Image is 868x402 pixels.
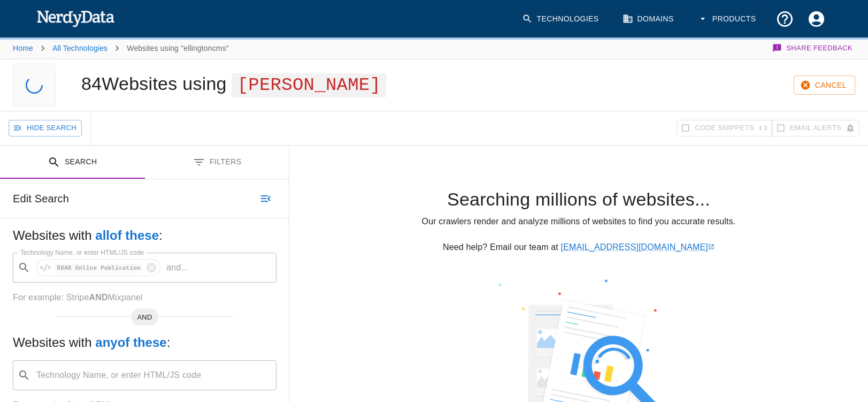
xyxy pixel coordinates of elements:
[232,73,386,97] span: [PERSON_NAME]
[13,334,276,351] h5: Websites with :
[95,228,159,242] b: all of these
[95,335,166,350] b: any of these
[89,293,107,302] b: AND
[771,37,855,59] button: Share Feedback
[516,3,608,35] a: Technologies
[306,215,851,254] p: Our crawlers render and analyze millions of websites to find you accurate results. Need help? Ema...
[616,3,682,35] a: Domains
[20,248,144,257] label: Technology Name, or enter HTML/JS code
[13,190,69,207] h6: Edit Search
[691,3,765,35] button: Products
[561,242,715,252] a: [EMAIL_ADDRESS][DOMAIN_NAME]
[52,44,107,52] a: All Technologies
[13,37,229,59] nav: breadcrumb
[127,43,229,54] p: Websites using "ellingtoncms"
[13,291,276,304] p: For example: Stripe Mixpanel
[162,261,193,274] p: and ...
[9,120,82,136] button: Hide Search
[801,3,832,35] button: Account Settings
[131,312,159,323] span: AND
[794,75,855,95] button: Cancel
[36,7,115,29] img: NerdyData.com
[306,188,851,211] h4: Searching millions of websites...
[13,227,276,244] h5: Websites with :
[81,73,386,94] h1: 84 Websites using
[145,146,290,179] button: Filters
[13,44,33,52] a: Home
[769,3,801,35] button: Support and Documentation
